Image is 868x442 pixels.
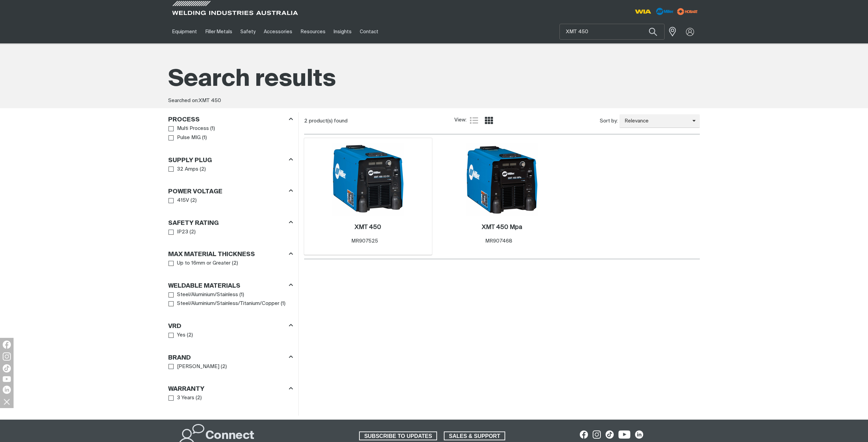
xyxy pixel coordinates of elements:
span: MR907468 [485,238,512,244]
a: Up to 16mm or Greater [169,259,231,268]
div: Brand [168,353,293,362]
div: Max Material Thickness [168,250,293,259]
span: MR907525 [351,238,378,244]
a: Contact [356,20,382,43]
a: Equipment [168,20,201,43]
span: Multi Process [177,125,209,133]
span: View: [454,116,467,124]
h3: Safety Rating [168,219,219,227]
div: Supply Plug [168,155,293,165]
span: ( 2 ) [200,166,206,173]
ul: Max Material Thickness [169,259,293,268]
ul: Brand [169,362,293,371]
span: ( 1 ) [281,300,285,308]
span: Relevance [619,117,692,125]
div: VRD [168,321,293,330]
img: LinkedIn [3,386,11,394]
input: Product name or item number... [560,24,664,39]
a: List view [470,116,478,124]
span: Steel/Aluminium/Stainless/Titanium/Copper [177,300,279,308]
h3: Brand [168,354,191,362]
ul: Safety Rating [169,228,293,237]
span: 415V [177,197,189,205]
h3: Weldable Materials [168,282,240,290]
div: Weldable Materials [168,281,293,290]
span: Sort by: [600,117,618,125]
span: Yes [177,331,185,339]
span: ( 2 ) [196,394,202,402]
ul: Weldable Materials [169,290,293,308]
a: XMT 450 [355,224,381,231]
h3: Supply Plug [168,157,212,165]
span: ( 2 ) [187,331,193,339]
div: Warranty [168,384,293,393]
a: Insights [330,20,356,43]
button: Search products [642,24,665,40]
span: SUBSCRIBE TO UPDATES [360,431,436,440]
a: Resources [297,20,330,43]
span: ( 1 ) [202,134,207,142]
img: XMT 450 [332,143,404,216]
img: Instagram [3,352,11,361]
a: Filler Metals [201,20,236,43]
span: ( 1 ) [239,291,244,299]
a: XMT 450 Mpa [482,224,522,231]
span: XMT 450 [199,98,221,103]
a: IP23 [169,228,188,237]
span: 3 Years [177,394,194,402]
span: 32 Amps [177,166,198,173]
a: Pulse MIG [169,133,201,142]
span: ( 2 ) [190,228,196,236]
div: Process [168,115,293,124]
span: Up to 16mm or Greater [177,260,231,267]
a: Accessories [260,20,296,43]
h1: Search results [168,64,700,95]
a: SUBSCRIBE TO UPDATES [359,431,437,440]
ul: VRD [169,331,293,340]
a: 415V [169,196,189,205]
div: Safety Rating [168,218,293,227]
div: Power Voltage [168,187,293,196]
h3: Max Material Thickness [168,251,255,258]
aside: Filters [168,112,293,403]
span: ( 2 ) [232,260,238,267]
h3: VRD [168,323,181,330]
ul: Warranty [169,393,293,403]
a: Steel/Aluminium/Stainless [169,290,238,300]
nav: Main [168,20,567,43]
span: Steel/Aluminium/Stainless [177,291,238,299]
a: SALES & SUPPORT [444,431,505,440]
span: product(s) found [309,118,348,123]
ul: Supply Plug [169,165,293,174]
h3: Warranty [168,385,204,393]
div: Searched on: [168,97,700,105]
a: [PERSON_NAME] [169,362,219,371]
span: IP23 [177,228,188,236]
span: ( 2 ) [221,363,227,371]
h3: Process [168,116,200,124]
span: ( 2 ) [191,197,197,205]
ul: Process [169,124,293,142]
img: hide socials [1,396,13,407]
img: XMT 450 Mpa [466,143,538,216]
img: miller [675,6,700,17]
a: Multi Process [169,124,209,133]
a: Yes [169,331,185,340]
img: Facebook [3,341,11,349]
img: YouTube [3,376,11,382]
span: [PERSON_NAME] [177,363,219,371]
span: Pulse MIG [177,134,201,142]
a: Steel/Aluminium/Stainless/Titanium/Copper [169,299,279,308]
h2: XMT 450 [355,224,381,230]
a: 3 Years [169,393,194,403]
h3: Power Voltage [168,188,222,196]
section: Product list controls [304,112,700,130]
div: 2 [304,118,454,124]
img: TikTok [3,364,11,372]
span: SALES & SUPPORT [445,431,505,440]
a: 32 Amps [169,165,198,174]
span: ( 1 ) [210,125,215,133]
a: Safety [236,20,260,43]
ul: Power Voltage [169,196,293,205]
